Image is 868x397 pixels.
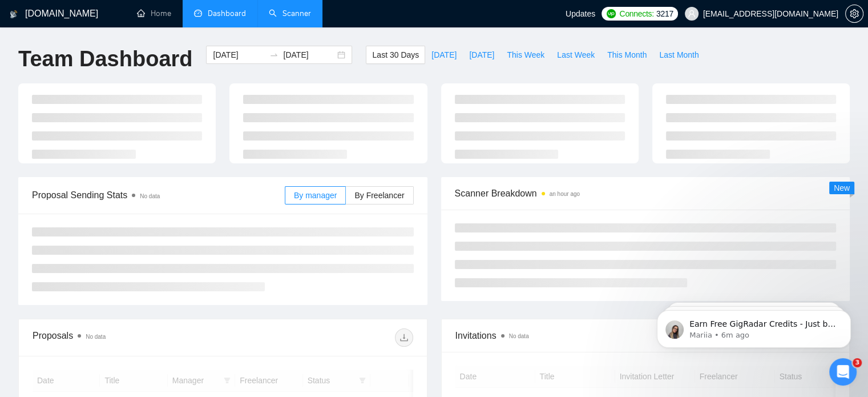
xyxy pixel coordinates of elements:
[294,191,337,200] span: By manager
[269,50,278,59] span: swap-right
[845,5,863,23] button: setting
[829,358,857,386] iframe: Intercom live chat
[557,49,595,61] span: Last Week
[455,186,837,200] span: Scanner Breakdown
[566,9,595,18] span: Updates
[208,9,246,18] span: Dashboard
[619,7,653,20] span: Connects:
[463,46,500,64] button: [DATE]
[372,49,419,61] span: Last 30 Days
[269,9,311,18] a: searchScanner
[653,46,705,64] button: Last Month
[834,183,850,193] span: New
[431,49,457,61] span: [DATE]
[846,9,863,18] span: setting
[32,188,285,202] span: Proposal Sending Stats
[10,5,18,23] img: logo
[853,358,862,367] span: 3
[500,46,551,64] button: This Week
[269,50,278,59] span: to
[455,328,836,343] span: Invitations
[507,49,544,61] span: This Week
[140,193,160,199] span: No data
[550,191,580,197] time: an hour ago
[18,46,192,73] h1: Team Dashboard
[283,49,335,61] input: End date
[366,46,425,64] button: Last 30 Days
[607,9,616,18] img: upwork-logo.png
[213,49,265,61] input: Start date
[33,328,223,347] div: Proposals
[509,333,529,339] span: No data
[845,9,863,18] a: setting
[354,191,404,200] span: By Freelancer
[656,7,673,20] span: 3217
[688,10,696,18] span: user
[194,9,202,17] span: dashboard
[469,49,494,61] span: [DATE]
[425,46,463,64] button: [DATE]
[640,286,868,366] iframe: Intercom notifications message
[659,49,699,61] span: Last Month
[601,46,653,64] button: This Month
[86,334,106,340] span: No data
[551,46,601,64] button: Last Week
[137,9,171,18] a: homeHome
[607,49,647,61] span: This Month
